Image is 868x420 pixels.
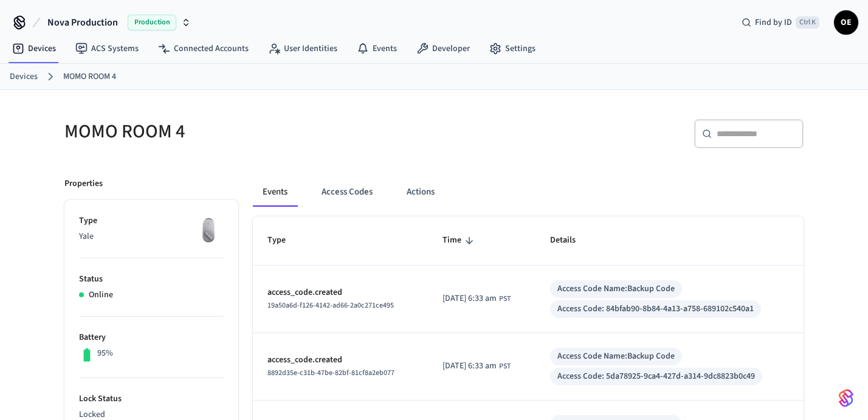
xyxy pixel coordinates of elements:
[834,10,858,35] button: OE
[267,300,394,311] span: 19a50a6d-f126-4142-ad66-2a0c271ce495
[267,231,301,250] span: Type
[839,388,853,408] img: SeamLogoGradient.69752ec5.svg
[79,393,224,405] p: Lock Status
[97,347,113,360] p: 95%
[443,231,477,250] span: Time
[755,16,792,29] span: Find by ID
[557,283,675,295] div: Access Code Name: Backup Code
[443,292,497,305] span: [DATE] 6:33 am
[499,294,511,305] span: PST
[499,361,511,372] span: PST
[347,38,407,60] a: Events
[10,71,38,83] a: Devices
[796,16,819,29] span: Ctrl K
[407,38,480,60] a: Developer
[557,303,754,315] div: Access Code: 84bfab90-8b84-4a13-a758-689102c540a1
[89,289,113,301] p: Online
[63,71,116,83] a: MOMO ROOM 4
[148,38,258,60] a: Connected Accounts
[312,177,382,207] button: Access Codes
[835,12,857,33] span: OE
[480,38,545,60] a: Settings
[443,360,511,373] div: Asia/Manila
[557,370,755,383] div: Access Code: 5da78925-9ca4-427d-a314-9dc8823b0c49
[66,38,148,60] a: ACS Systems
[557,350,675,363] div: Access Code Name: Backup Code
[253,177,297,207] button: Events
[79,230,224,243] p: Yale
[193,215,224,245] img: August Wifi Smart Lock 3rd Gen, Silver, Front
[79,215,224,227] p: Type
[47,15,118,30] span: Nova Production
[64,177,103,190] p: Properties
[2,38,66,60] a: Devices
[443,292,511,305] div: Asia/Manila
[550,231,591,250] span: Details
[267,286,413,299] p: access_code.created
[267,368,394,378] span: 8892d35e-c31b-47be-82bf-81cf8a2eb077
[267,354,413,367] p: access_code.created
[64,119,427,144] h5: MOMO ROOM 4
[258,38,347,60] a: User Identities
[128,15,176,30] span: Production
[732,12,829,33] div: Find by IDCtrl K
[79,331,224,344] p: Battery
[443,360,497,373] span: [DATE] 6:33 am
[253,177,804,207] div: ant example
[79,273,224,286] p: Status
[397,177,444,207] button: Actions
